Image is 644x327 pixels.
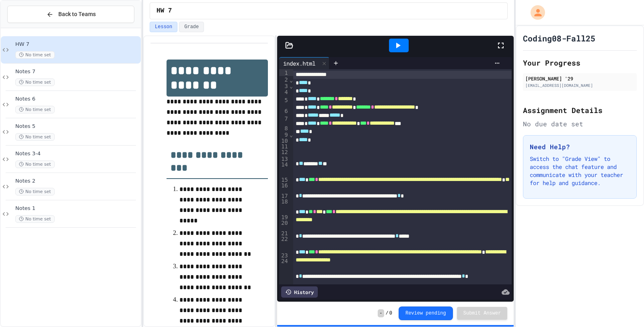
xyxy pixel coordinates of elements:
[289,132,293,138] span: Fold line
[15,160,55,168] span: No time set
[279,252,289,257] div: 23
[463,310,501,317] span: Submit Answer
[457,307,508,320] button: Submit Answer
[179,22,204,32] button: Grade
[15,51,55,59] span: No time set
[523,105,637,116] h2: Assignment Details
[279,82,289,88] div: 3
[279,97,289,107] div: 5
[279,161,289,176] div: 14
[281,286,318,298] div: History
[15,205,139,212] span: Notes 1
[522,3,547,22] div: My Account
[279,143,289,148] div: 11
[610,295,636,319] iframe: chat widget
[15,96,139,103] span: Notes 6
[525,75,634,82] div: [PERSON_NAME] '29
[15,188,55,195] span: No time set
[279,192,289,198] div: 17
[15,123,139,130] span: Notes 5
[279,176,289,182] div: 15
[289,77,293,83] span: Fold line
[279,198,289,214] div: 18
[15,133,55,141] span: No time set
[279,59,319,68] div: index.html
[389,310,392,317] span: 0
[279,115,289,125] div: 7
[399,306,453,320] button: Review pending
[15,150,139,157] span: Notes 3-4
[530,142,630,152] h3: Need Help?
[15,106,55,113] span: No time set
[15,41,139,48] span: HW 7
[523,57,637,68] h2: Your Progress
[15,78,55,86] span: No time set
[523,119,637,129] div: No due date set
[279,148,289,155] div: 12
[279,182,289,192] div: 16
[279,214,289,219] div: 19
[577,260,636,294] iframe: chat widget
[58,10,96,19] span: Back to Teams
[279,69,289,76] div: 1
[279,57,329,69] div: index.html
[279,235,289,252] div: 22
[279,107,289,115] div: 6
[156,6,172,16] span: HW 7
[525,82,634,88] div: [EMAIL_ADDRESS][DOMAIN_NAME]
[279,76,289,82] div: 2
[523,33,595,44] h1: Coding08-Fall25
[279,137,289,143] div: 10
[15,178,139,185] span: Notes 2
[279,219,289,230] div: 20
[279,88,289,97] div: 4
[530,155,630,187] p: Switch to "Grade View" to access the chat feature and communicate with your teacher for help and ...
[279,131,289,137] div: 9
[15,68,139,75] span: Notes 7
[279,155,289,161] div: 13
[150,22,177,32] button: Lesson
[289,83,293,89] span: Fold line
[378,309,384,317] span: -
[7,6,134,23] button: Back to Teams
[279,257,289,271] div: 24
[279,125,289,131] div: 8
[386,310,389,317] span: /
[15,215,55,223] span: No time set
[279,230,289,235] div: 21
